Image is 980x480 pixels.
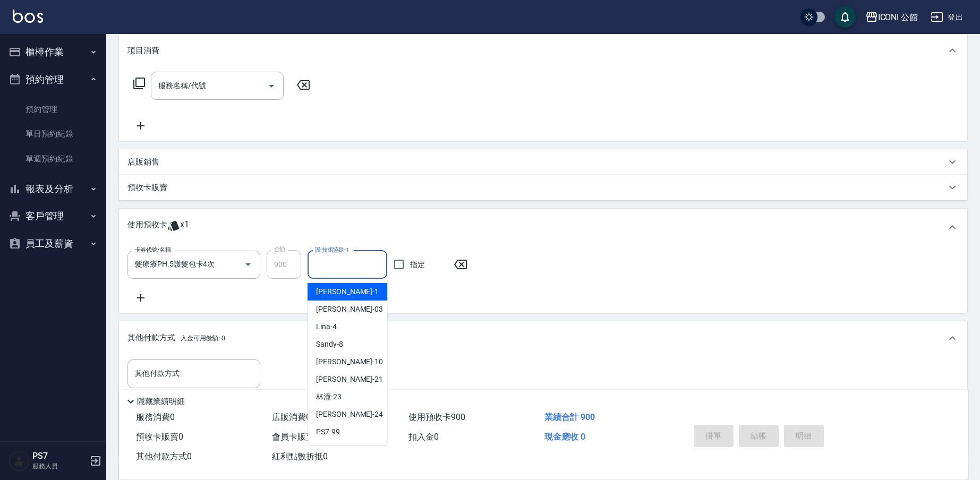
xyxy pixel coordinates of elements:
[878,11,918,24] div: ICONI 公館
[272,451,328,461] span: 紅利點數折抵 0
[4,202,102,230] button: 客戶管理
[274,245,285,253] label: 金額
[137,396,185,407] p: 隱藏業績明細
[119,33,967,67] div: 項目消費
[181,335,226,342] span: 入金可用餘額: 0
[926,7,967,27] button: 登出
[4,38,102,66] button: 櫃檯作業
[315,246,349,254] label: 護-技術協助-1
[32,451,87,461] h5: PS7
[4,97,102,122] a: 預約管理
[127,182,167,193] p: 預收卡販賣
[410,259,425,270] span: 指定
[316,356,383,367] span: [PERSON_NAME] -10
[4,230,102,258] button: 員工及薪資
[119,149,967,175] div: 店販銷售
[316,286,379,297] span: [PERSON_NAME] -1
[240,256,257,273] button: Open
[136,432,183,442] span: 預收卡販賣 0
[4,122,102,146] a: 單日預約紀錄
[316,374,383,385] span: [PERSON_NAME] -21
[136,451,192,461] span: 其他付款方式 0
[263,78,280,95] button: Open
[316,426,340,438] span: PS7 -99
[408,412,465,422] span: 使用預收卡 900
[135,246,171,254] label: 卡券代號/名稱
[13,10,43,23] img: Logo
[834,6,856,28] button: save
[127,332,225,344] p: 其他付款方式
[136,412,175,422] span: 服務消費 0
[316,304,383,315] span: [PERSON_NAME] -03
[4,66,102,93] button: 預約管理
[119,209,967,246] div: 使用預收卡x1
[544,412,595,422] span: 業績合計 900
[180,219,189,235] span: x1
[408,432,439,442] span: 扣入金 0
[316,339,343,350] span: Sandy -8
[4,175,102,203] button: 報表及分析
[4,147,102,171] a: 單週預約紀錄
[544,432,585,442] span: 現金應收 0
[127,157,159,168] p: 店販銷售
[127,219,167,235] p: 使用預收卡
[119,321,967,355] div: 其他付款方式入金可用餘額: 0
[316,409,383,420] span: [PERSON_NAME] -24
[127,45,159,56] p: 項目消費
[272,432,319,442] span: 會員卡販賣 0
[316,321,337,332] span: Lina -4
[32,461,87,471] p: 服務人員
[119,175,967,200] div: 預收卡販賣
[272,412,311,422] span: 店販消費 0
[316,391,342,402] span: 林潼 -23
[861,6,923,28] button: ICONI 公館
[8,450,30,472] img: Person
